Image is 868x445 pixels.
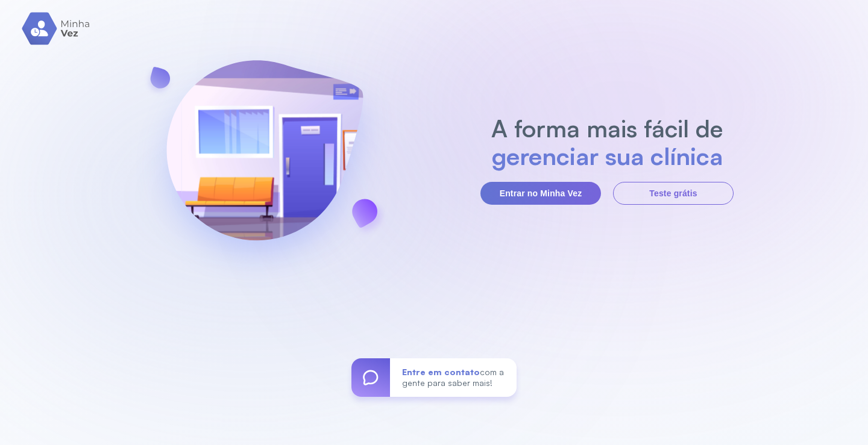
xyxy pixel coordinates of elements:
[22,12,91,45] img: logo.svg
[485,142,729,170] h2: gerenciar sua clínica
[390,358,517,397] div: com a gente para saber mais!
[402,367,480,377] span: Entre em contato
[351,358,517,397] a: Entre em contatocom a gente para saber mais!
[480,182,601,205] button: Entrar no Minha Vez
[134,28,395,290] img: banner-login.svg
[613,182,734,205] button: Teste grátis
[485,114,729,142] h2: A forma mais fácil de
